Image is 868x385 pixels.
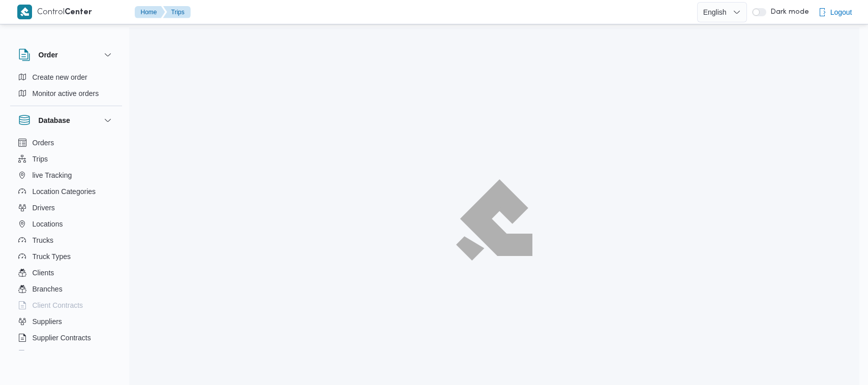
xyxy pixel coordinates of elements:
[14,200,118,216] button: Drivers
[14,183,118,200] button: Location Categories
[33,283,63,295] span: Branches
[18,114,114,126] button: Database
[33,137,54,149] span: Orders
[14,69,118,85] button: Create new order
[33,348,58,360] span: Devices
[33,267,54,279] span: Clients
[33,169,72,181] span: live Tracking
[814,2,856,22] button: Logout
[39,114,70,126] h3: Database
[10,69,122,106] div: Order
[33,315,62,328] span: Suppliers
[33,71,87,83] span: Create new order
[766,8,809,16] span: Dark mode
[461,185,526,255] img: ILLA Logo
[33,202,55,214] span: Drivers
[65,9,92,16] b: Center
[10,135,122,355] div: Database
[33,153,48,165] span: Trips
[39,49,58,61] h3: Order
[163,6,191,18] button: Trips
[14,135,118,151] button: Orders
[33,185,96,198] span: Location Categories
[830,6,852,18] span: Logout
[14,297,118,313] button: Client Contracts
[14,281,118,297] button: Branches
[33,250,71,263] span: Truck Types
[14,85,118,102] button: Monitor active orders
[33,332,91,344] span: Supplier Contracts
[135,6,165,18] button: Home
[14,265,118,281] button: Clients
[14,216,118,232] button: Locations
[33,87,99,100] span: Monitor active orders
[14,346,118,362] button: Devices
[14,151,118,167] button: Trips
[17,5,32,19] img: X8yXhbKr1z7QwAAAABJRU5ErkJggg==
[10,344,43,375] iframe: chat widget
[14,167,118,183] button: live Tracking
[14,232,118,248] button: Trucks
[33,218,63,230] span: Locations
[14,313,118,330] button: Suppliers
[18,49,114,61] button: Order
[14,248,118,265] button: Truck Types
[33,299,83,311] span: Client Contracts
[33,234,53,246] span: Trucks
[14,330,118,346] button: Supplier Contracts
